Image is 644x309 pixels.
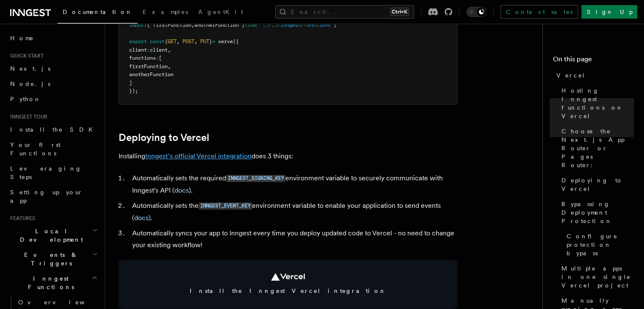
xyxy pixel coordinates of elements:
span: anotherFunction [129,72,174,77]
span: Node.js [10,80,50,87]
span: Hosting Inngest functions on Vercel [561,86,634,120]
a: Multiple apps in one single Vercel project [558,261,634,293]
a: INNGEST_SIGNING_KEY [226,174,285,182]
button: Toggle dark mode [466,7,486,17]
a: AgentKit [193,3,248,23]
span: , [177,39,180,44]
span: { firstFunction [147,22,191,28]
li: Automatically sets the environment variable to enable your application to send events ( ). [130,200,457,224]
button: Events & Triggers [7,247,100,271]
span: : [156,55,159,61]
span: { [165,39,168,44]
a: Documentation [58,3,138,24]
span: Overview [18,299,105,306]
a: Examples [138,3,193,23]
a: Contact sales [500,5,578,19]
span: serve [218,39,233,44]
span: functions [129,55,156,61]
span: AgentKit [198,8,243,15]
span: = [212,39,215,44]
a: docs [134,214,149,222]
a: Your first Functions [7,137,100,161]
button: Local Development [7,223,100,247]
span: Choose the Next.js App Router or Pages Router: [561,127,634,169]
span: PUT [200,39,209,44]
span: Configure protection bypass [567,232,634,257]
a: Vercel [553,68,634,83]
span: client [129,47,147,53]
span: client [150,47,168,53]
span: , [194,39,197,44]
span: Install the Inngest Vercel integration [129,287,447,295]
a: Choose the Next.js App Router or Pages Router: [558,124,634,173]
span: , [168,47,171,53]
span: anotherFunction } [194,22,245,28]
span: , [168,63,171,69]
a: Install the SDK [7,122,100,137]
span: import [129,22,147,28]
span: Features [7,215,35,222]
button: Search...Ctrl+K [275,5,414,19]
span: Documentation [63,8,133,15]
span: export [129,39,147,44]
span: Deploying to Vercel [561,176,634,193]
span: Inngest tour [7,113,47,120]
span: firstFunction [129,63,168,69]
a: Setting up your app [7,185,100,208]
span: Setting up your app [10,189,83,204]
span: }); [129,88,138,94]
li: Automatically syncs your app to Inngest every time you deploy updated code to Vercel - no need to... [130,227,457,251]
span: Inngest Functions [7,274,91,291]
span: Bypassing Deployment Protection [561,200,634,225]
span: Multiple apps in one single Vercel project [561,264,634,290]
a: Sign Up [581,5,637,19]
span: Next.js [10,65,50,72]
a: Deploying to Vercel [558,173,634,196]
a: Python [7,91,100,107]
span: [ [159,55,162,61]
span: : [147,47,150,53]
span: "../../inngest/functions" [260,22,334,28]
a: Leveraging Steps [7,161,100,185]
span: const [150,39,165,44]
a: Home [7,30,100,46]
a: Node.js [7,76,100,91]
a: INNGEST_EVENT_KEY [199,201,252,210]
kbd: Ctrl+K [390,8,409,16]
span: GET [168,39,177,44]
code: INNGEST_SIGNING_KEY [226,175,285,182]
span: } [209,39,212,44]
span: , [191,22,194,28]
a: Inngest's official Vercel integration [145,152,252,160]
span: Local Development [7,227,92,244]
a: Configure protection bypass [563,229,634,261]
a: Next.js [7,61,100,76]
span: POST [182,39,194,44]
a: Install the Inngest Vercel integration [119,259,457,309]
span: Events & Triggers [7,251,92,268]
a: Deploying to Vercel [119,132,209,143]
a: docs [174,186,189,194]
span: Quick start [7,52,44,59]
span: Vercel [556,71,586,80]
span: ({ [233,39,239,44]
button: Inngest Functions [7,271,100,295]
code: INNGEST_EVENT_KEY [199,202,252,210]
span: Examples [143,8,188,15]
span: Home [10,34,34,42]
span: Leveraging Steps [10,165,82,180]
span: Python [10,96,41,102]
span: Your first Functions [10,141,61,157]
li: Automatically sets the required environment variable to securely communicate with Inngest's API ( ). [130,172,457,196]
span: Install the SDK [10,126,98,133]
span: from [245,22,257,28]
a: Bypassing Deployment Protection [558,196,634,229]
a: Hosting Inngest functions on Vercel [558,83,634,124]
span: ] [129,80,132,86]
h4: On this page [553,54,634,68]
span: ; [334,22,337,28]
p: Installing does 3 things: [119,150,457,162]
